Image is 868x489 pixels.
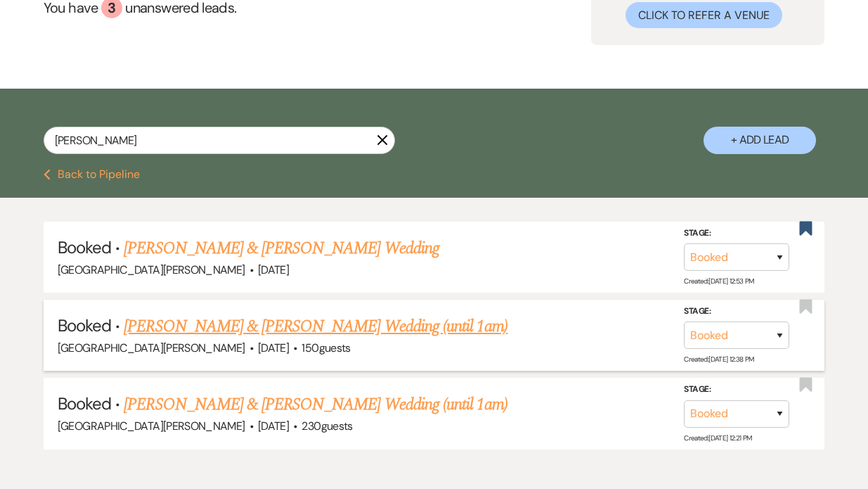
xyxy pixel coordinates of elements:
span: [DATE] [258,341,289,355]
span: 230 guests [302,419,352,433]
a: [PERSON_NAME] & [PERSON_NAME] Wedding (until 1am) [124,314,507,339]
a: [PERSON_NAME] & [PERSON_NAME] Wedding [124,236,439,261]
label: Stage: [684,225,789,241]
button: + Add Lead [704,127,816,154]
span: [GEOGRAPHIC_DATA][PERSON_NAME] [58,262,245,277]
span: [GEOGRAPHIC_DATA][PERSON_NAME] [58,419,245,433]
button: Back to Pipeline [44,169,140,180]
span: [DATE] [258,419,289,433]
span: 150 guests [302,341,350,355]
span: Booked [58,236,111,258]
input: Search by name, event date, email address or phone number [44,127,395,154]
span: Booked [58,393,111,414]
span: Created: [DATE] 12:38 PM [684,355,753,364]
label: Stage: [684,382,789,398]
span: Booked [58,315,111,336]
span: Created: [DATE] 12:21 PM [684,433,751,442]
span: [DATE] [258,262,289,277]
span: Created: [DATE] 12:53 PM [684,277,753,286]
button: Click to Refer a Venue [626,2,782,28]
a: [PERSON_NAME] & [PERSON_NAME] Wedding (until 1am) [124,392,507,417]
label: Stage: [684,304,789,319]
span: [GEOGRAPHIC_DATA][PERSON_NAME] [58,341,245,355]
